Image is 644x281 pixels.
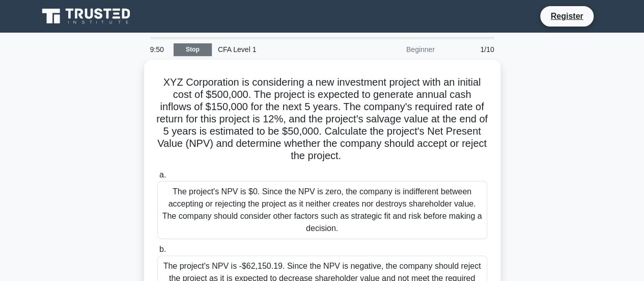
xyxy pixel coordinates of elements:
div: 9:50 [144,39,174,60]
span: b. [159,245,166,253]
a: Stop [174,43,212,56]
h5: XYZ Corporation is considering a new investment project with an initial cost of $500,000. The pro... [156,76,488,163]
span: a. [159,170,166,179]
div: The project's NPV is $0. Since the NPV is zero, the company is indifferent between accepting or r... [157,181,487,239]
div: Beginner [352,39,441,60]
div: 1/10 [441,39,500,60]
a: Register [544,10,589,22]
div: CFA Level 1 [212,39,352,60]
